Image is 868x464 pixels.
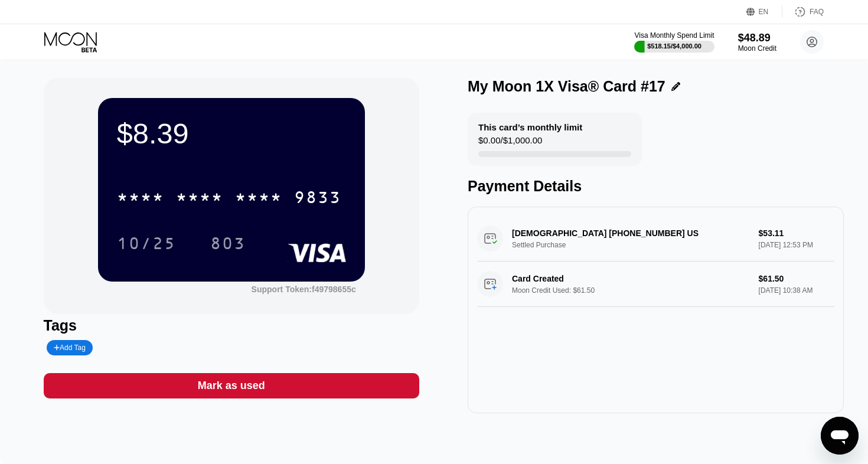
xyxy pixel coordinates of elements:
[468,178,844,195] div: Payment Details
[294,189,341,208] div: 9833
[782,6,824,18] div: FAQ
[738,32,776,44] div: $48.89
[210,236,246,254] div: 803
[117,236,176,254] div: 10/25
[634,31,714,40] div: Visa Monthly Spend Limit
[647,43,701,50] div: $518.15 / $4,000.00
[634,31,714,53] div: Visa Monthly Spend Limit$518.15/$4,000.00
[108,228,185,258] div: 10/25
[54,344,86,352] div: Add Tag
[746,6,782,18] div: EN
[738,44,776,53] div: Moon Credit
[117,117,346,150] div: $8.39
[738,32,776,53] div: $48.89Moon Credit
[821,417,859,455] iframe: Button to launch messaging window
[478,135,542,151] div: $0.00 / $1,000.00
[198,379,265,393] div: Mark as used
[468,78,665,95] div: My Moon 1X Visa® Card #17
[44,373,420,398] div: Mark as used
[478,122,582,132] div: This card’s monthly limit
[201,228,254,258] div: 803
[44,317,420,334] div: Tags
[252,285,356,294] div: Support Token: f49798655c
[252,285,356,294] div: Support Token:f49798655c
[810,8,824,16] div: FAQ
[759,8,769,16] div: EN
[47,340,93,355] div: Add Tag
